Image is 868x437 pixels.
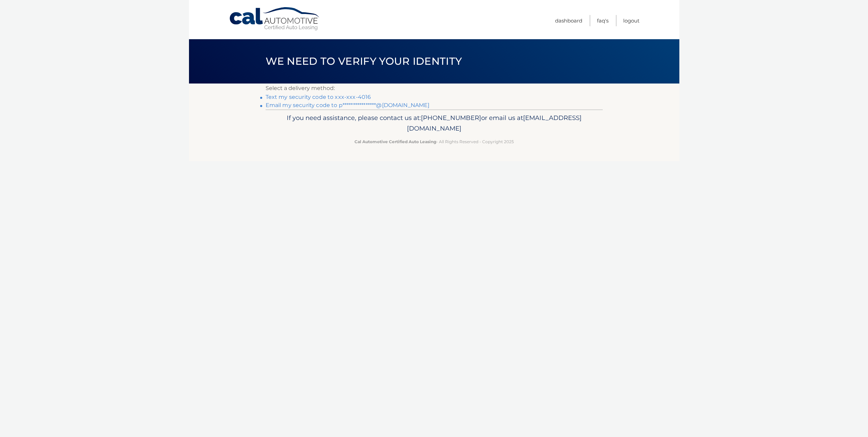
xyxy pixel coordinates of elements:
[597,15,609,26] a: FAQ's
[266,55,462,67] span: We need to verify your identity
[555,15,582,26] a: Dashboard
[354,139,436,144] strong: Cal Automotive Certified Auto Leasing
[266,84,603,93] p: Select a delivery method:
[270,112,598,134] p: If you need assistance, please contact us at: or email us at
[270,138,598,145] p: - All Rights Reserved - Copyright 2025
[266,94,371,100] a: Text my security code to xxx-xxx-4016
[421,114,481,122] span: [PHONE_NUMBER]
[229,7,321,31] a: Cal Automotive
[623,15,640,26] a: Logout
